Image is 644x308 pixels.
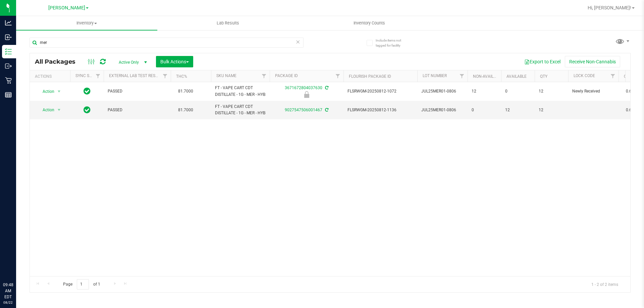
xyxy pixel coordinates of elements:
span: FLSRWGM-20250812-1136 [347,107,413,113]
a: Filter [160,70,171,82]
a: CBD% [624,74,635,79]
span: [PERSON_NAME] [48,5,85,11]
span: 12 [539,107,564,113]
a: External Lab Test Result [109,73,162,78]
a: Filter [457,70,468,82]
inline-svg: Inventory [5,48,12,55]
span: 12 [505,107,531,113]
a: SKU Name [216,73,236,78]
inline-svg: Outbound [5,63,12,69]
span: Sync from Compliance System [324,108,328,112]
input: Search Package ID, Item Name, SKU, Lot or Part Number... [30,38,304,48]
span: FT - VAPE CART CDT DISTILLATE - 1G - MER - HYB [215,104,266,116]
span: 0 [505,88,531,95]
input: 1 [77,279,89,290]
span: Sync from Compliance System [324,85,328,90]
a: Filter [607,70,619,82]
span: PASSED [108,107,167,113]
span: FLSRWGM-20250812-1072 [347,88,413,95]
div: Newly Received [269,91,344,98]
div: Actions [35,74,67,79]
a: 3671672804037630 [285,85,322,90]
iframe: Resource center [7,254,27,274]
span: JUL25MER01-0806 [421,107,464,113]
a: Package ID [275,73,298,78]
span: In Sync [84,105,91,115]
a: Inventory [16,16,157,30]
inline-svg: Retail [5,77,12,84]
a: Lab Results [157,16,299,30]
a: Sync Status [75,73,101,78]
span: select [55,105,63,115]
p: 08/22 [3,300,13,305]
span: 81.7000 [175,105,197,115]
span: 0.6440 [623,105,642,115]
button: Export to Excel [520,56,565,67]
span: Lab Results [208,20,248,26]
a: Flourish Package ID [349,74,391,79]
inline-svg: Inbound [5,34,12,41]
span: Action [37,105,55,115]
a: Filter [93,70,104,82]
a: 9027547506001467 [285,108,322,112]
span: Bulk Actions [160,59,189,64]
span: Hi, [PERSON_NAME]! [588,5,631,10]
span: 12 [539,88,564,95]
a: Qty [540,74,547,79]
p: 09:48 AM EDT [3,282,13,300]
span: JUL25MER01-0806 [421,88,464,95]
span: Newly Received [572,88,614,95]
span: 81.7000 [175,86,197,96]
span: Action [37,87,55,96]
span: 12 [472,88,497,95]
span: Include items not tagged for facility [376,38,409,48]
button: Bulk Actions [156,56,193,67]
span: 0 [472,107,497,113]
a: Available [506,74,527,79]
a: THC% [176,74,187,79]
span: 0.6440 [623,86,642,96]
span: 1 - 2 of 2 items [586,279,624,289]
a: Lot Number [423,73,447,78]
span: In Sync [84,86,91,96]
a: Lock Code [574,73,595,78]
span: Clear [296,38,300,46]
a: Filter [332,70,343,82]
span: All Packages [35,58,82,65]
span: PASSED [108,88,167,95]
span: FT - VAPE CART CDT DISTILLATE - 1G - MER - HYB [215,85,266,98]
a: Filter [259,70,270,82]
button: Receive Non-Cannabis [565,56,620,67]
span: Inventory Counts [344,20,394,26]
inline-svg: Analytics [5,19,12,26]
span: Inventory [16,20,157,26]
span: select [55,87,63,96]
inline-svg: Reports [5,91,12,98]
a: Inventory Counts [299,16,440,30]
span: Page of 1 [57,279,106,290]
a: Non-Available [473,74,503,79]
